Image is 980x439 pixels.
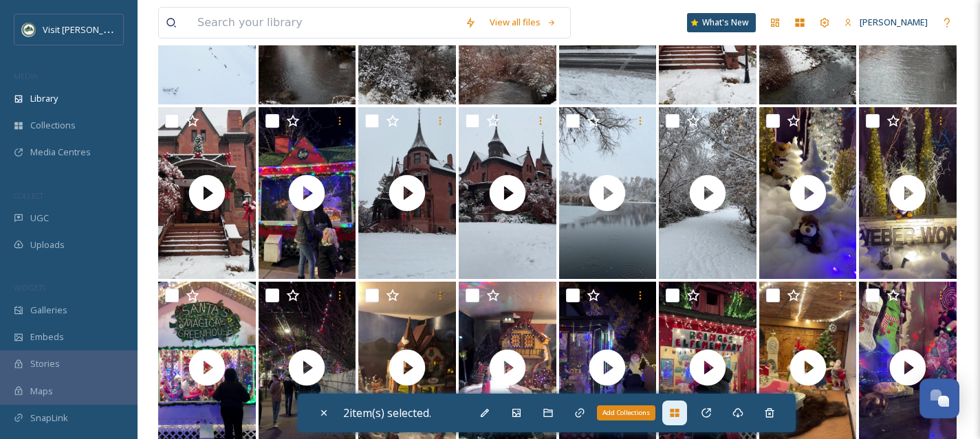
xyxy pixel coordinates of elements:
img: thumbnail [659,107,756,279]
span: UGC [30,212,49,225]
img: thumbnail [358,107,456,279]
img: thumbnail [259,107,356,279]
span: Library [30,92,58,105]
span: Maps [30,385,53,398]
input: Search your library [190,8,458,38]
span: MEDIA [14,71,38,81]
span: Stories [30,357,60,370]
span: Visit [PERSON_NAME] [43,23,130,36]
span: Media Centres [30,146,91,159]
span: COLLECT [14,190,43,201]
a: View all files [483,9,563,36]
img: thumbnail [459,107,556,279]
img: thumbnail [158,107,256,279]
img: Unknown.png [22,23,36,36]
div: Add Collections [597,405,655,420]
span: [PERSON_NAME] [860,16,928,28]
img: thumbnail [859,107,957,279]
span: Embeds [30,330,64,344]
span: Uploads [30,238,65,251]
span: SnapLink [30,412,68,425]
span: Collections [30,119,76,132]
span: Galleries [30,304,67,317]
a: What's New [687,13,756,32]
a: [PERSON_NAME] [837,9,935,36]
button: Open Chat [919,379,959,418]
span: WIDGETS [14,282,45,293]
img: thumbnail [759,107,857,279]
span: 2 item(s) selected. [343,405,431,420]
img: thumbnail [559,107,657,279]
